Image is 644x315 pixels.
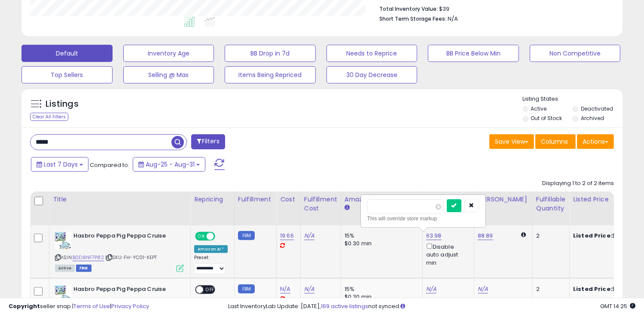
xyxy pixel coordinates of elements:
button: BB Drop in 7d [225,45,316,62]
label: Out of Stock [531,114,562,122]
div: Clear All Filters [30,113,68,121]
div: 2 [536,232,563,240]
div: Preset: [194,255,228,274]
button: 30 Day Decrease [327,66,418,83]
strong: Copyright [9,302,40,310]
a: N/A [478,285,488,293]
span: Compared to: [90,161,129,169]
small: FBM [238,284,255,293]
img: 41vR6e6nNwL._SL40_.jpg [55,232,71,249]
button: Needs to Reprice [327,45,418,62]
div: 15% [345,285,416,293]
button: Default [21,45,113,62]
a: N/A [280,285,290,293]
li: $39 [379,3,607,13]
div: Title [53,195,187,204]
button: Top Sellers [21,66,113,83]
a: 88.89 [478,232,493,240]
b: Total Inventory Value: [379,5,438,12]
div: This will override store markup [367,214,479,223]
span: Columns [541,137,568,146]
button: Columns [535,134,576,149]
b: Short Term Storage Fees: [379,15,446,22]
label: Deactivated [581,105,613,112]
label: Archived [581,114,604,122]
span: | SKU: FH-YC01-XEPT [105,254,157,261]
div: Amazon AI * [194,245,228,253]
b: Hasbro Peppa Pig Peppa Cruise [73,285,178,296]
div: Disable auto adjust min [426,242,467,267]
b: Listed Price: [573,285,612,293]
a: N/A [426,285,436,293]
a: 19.66 [280,232,294,240]
div: Amazon Fees [345,195,419,204]
a: 63.98 [426,232,442,240]
button: Aug-25 - Aug-31 [133,157,205,172]
span: FBM [76,265,92,272]
div: Cost [280,195,297,204]
button: Inventory Age [123,45,214,62]
div: Fulfillable Quantity [536,195,566,213]
div: Repricing [194,195,231,204]
button: Filters [191,134,225,149]
label: Active [531,105,546,112]
span: Aug-25 - Aug-31 [146,160,195,169]
img: 41vR6e6nNwL._SL40_.jpg [55,285,71,303]
div: Last InventoryLab Update: [DATE], not synced. [228,303,635,311]
span: All listings currently available for purchase on Amazon [55,265,75,272]
button: Actions [577,134,614,149]
p: Listing States: [523,95,623,103]
button: Last 7 Days [31,157,89,172]
a: N/A [304,285,314,293]
a: Privacy Policy [111,302,149,310]
div: Fulfillment [238,195,273,204]
small: FBM [238,231,255,240]
div: $0.30 min [345,240,416,247]
div: 2 [536,285,563,293]
button: BB Price Below Min [428,45,519,62]
a: Terms of Use [73,302,110,310]
span: OFF [214,233,228,240]
div: Displaying 1 to 2 of 2 items [542,179,614,188]
a: N/A [304,232,314,240]
b: Hasbro Peppa Pig Peppa Cruise [73,232,178,242]
div: 15% [345,232,416,240]
div: [PERSON_NAME] [478,195,529,204]
a: B0D8NF7P82 [73,254,104,261]
button: Non Competitive [530,45,621,62]
span: ON [196,233,207,240]
span: N/A [448,15,458,23]
button: Selling @ Max [123,66,214,83]
b: Listed Price: [573,232,612,240]
small: Amazon Fees. [345,204,350,212]
span: 2025-09-8 14:25 GMT [600,302,635,310]
span: Last 7 Days [44,160,78,169]
button: Items Being Repriced [225,66,316,83]
button: Save View [489,134,534,149]
div: seller snap | | [9,303,149,311]
a: 169 active listings [321,302,368,310]
h5: Listings [46,98,79,110]
div: ASIN: [55,232,184,271]
div: Fulfillment Cost [304,195,337,213]
span: OFF [203,286,217,293]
